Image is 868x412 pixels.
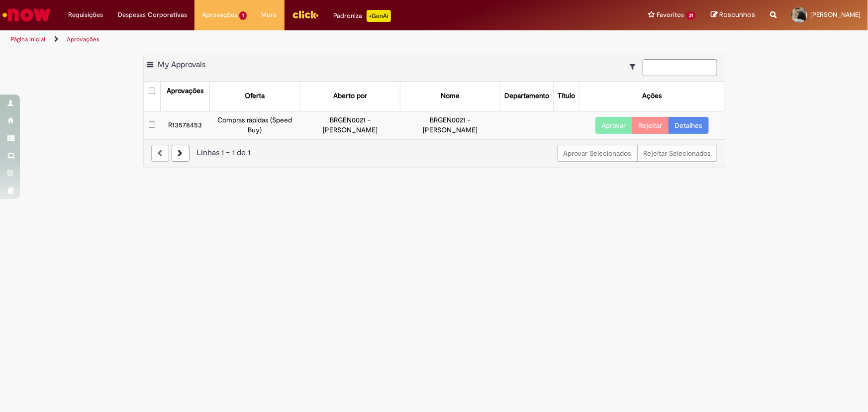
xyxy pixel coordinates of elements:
div: Padroniza [334,10,391,22]
div: Linhas 1 − 1 de 1 [151,147,717,159]
div: Ações [642,91,662,101]
td: Compras rápidas (Speed Buy) [209,111,300,139]
span: [PERSON_NAME] [810,10,861,19]
a: Detalhes [669,117,709,134]
span: Requisições [68,10,103,20]
td: BRGEN0021 - [PERSON_NAME] [300,111,400,139]
p: +GenAi [367,10,391,22]
div: Título [558,91,575,101]
span: Aprovações [202,10,237,20]
div: Nome [441,91,460,101]
ul: Trilhas de página [7,30,571,49]
span: Rascunhos [719,10,755,19]
span: My Approvals [158,60,206,70]
a: Aprovações [67,35,99,43]
a: Rascunhos [711,10,755,20]
span: Despesas Corporativas [118,10,187,20]
td: R13578453 [160,111,209,139]
span: Favoritos [657,10,684,20]
th: Aprovações [160,82,209,111]
div: Aprovações [167,86,203,96]
div: Aberto por [333,91,367,101]
img: click_logo_yellow_360x200.png [292,7,319,22]
span: More [262,10,277,20]
img: ServiceNow [1,5,52,25]
div: Departamento [504,91,549,101]
span: 1 [239,11,247,20]
div: Oferta [245,91,265,101]
i: Mostrar filtros para: Suas Solicitações [630,63,641,70]
td: BRGEN0021 - [PERSON_NAME] [400,111,500,139]
button: Aprovar [595,117,633,134]
a: Página inicial [11,35,45,43]
span: 31 [686,11,696,20]
button: Rejeitar [632,117,669,134]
